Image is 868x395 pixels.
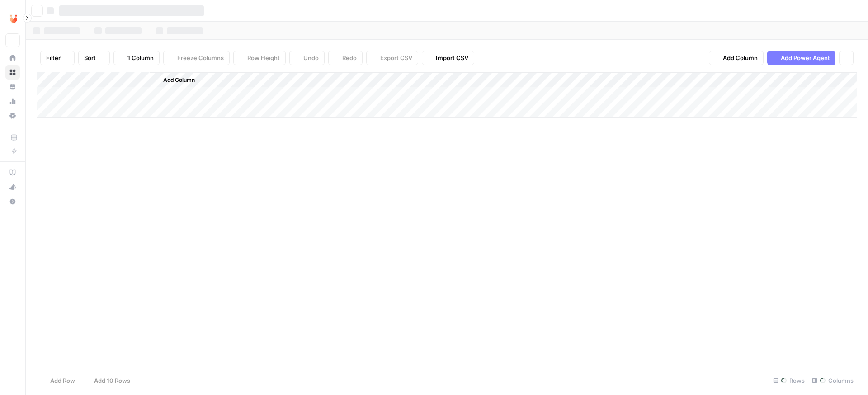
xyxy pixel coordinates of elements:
span: Add 10 Rows [94,376,130,385]
button: Add 10 Rows [80,373,136,388]
button: Redo [328,51,363,65]
button: 1 Column [113,51,160,65]
a: Usage [5,94,20,108]
a: Your Data [5,80,20,94]
span: Sort [84,53,96,62]
div: Columns [808,373,857,388]
div: Rows [769,373,808,388]
div: What's new? [6,180,19,194]
button: Workspace: Unobravo [5,7,20,30]
button: Filter [40,51,75,65]
span: Row Height [247,53,280,62]
button: Add Column [709,51,764,65]
span: Add Column [163,76,195,84]
span: Export CSV [380,53,412,62]
span: Add Column [723,53,758,62]
button: Add Column [151,74,198,86]
button: Add Power Agent [767,51,835,65]
a: Browse [5,65,20,80]
button: Sort [78,51,110,65]
button: Export CSV [366,51,418,65]
button: Add Row [37,373,80,388]
a: Home [5,51,20,65]
span: Filter [46,53,61,62]
button: Undo [289,51,325,65]
span: Undo [303,53,319,62]
a: Settings [5,108,20,123]
span: Redo [342,53,357,62]
span: Add Row [50,376,75,385]
img: Unobravo Logo [5,10,22,27]
button: Row Height [233,51,286,65]
button: What's new? [5,180,20,194]
a: AirOps Academy [5,165,20,180]
span: Add Power Agent [781,53,830,62]
span: Freeze Columns [177,53,224,62]
span: 1 Column [127,53,154,62]
button: Import CSV [422,51,474,65]
button: Freeze Columns [163,51,230,65]
span: Import CSV [436,53,468,62]
button: Help + Support [5,194,20,209]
